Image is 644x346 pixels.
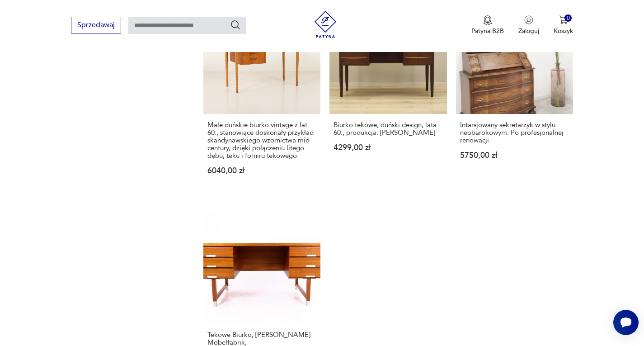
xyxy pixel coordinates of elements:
div: 0 [564,14,572,22]
a: Sprzedawaj [71,23,121,29]
h3: Małe duńskie biurko vintage z lat 60., stanowiące doskonały przykład skandynawskiego wzornictwa m... [207,121,317,160]
p: 6040,00 zł [207,167,317,175]
button: Zaloguj [518,15,539,35]
iframe: Smartsupp widget button [613,310,639,335]
button: Sprzedawaj [71,17,121,33]
img: Ikona medalu [483,15,492,25]
p: Zaloguj [518,27,539,35]
button: Szukaj [230,19,241,30]
h3: Biurko tekowe, duński design, lata 60., produkcja: [PERSON_NAME] [334,121,443,137]
p: Patyna B2B [471,27,504,35]
button: 0Koszyk [554,15,573,35]
p: Koszyk [554,27,573,35]
img: Patyna - sklep z meblami i dekoracjami vintage [312,11,339,38]
img: Ikona koszyka [559,15,568,24]
p: 5750,00 zł [460,152,569,159]
button: Patyna B2B [471,15,504,35]
a: Ikona medaluPatyna B2B [471,15,504,35]
p: 4299,00 zł [334,144,443,152]
h3: Intarsjowany sekretarzyk w stylu neobarokowym. Po profesjonalnej renowacji. [460,121,569,144]
img: Ikonka użytkownika [524,15,533,24]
